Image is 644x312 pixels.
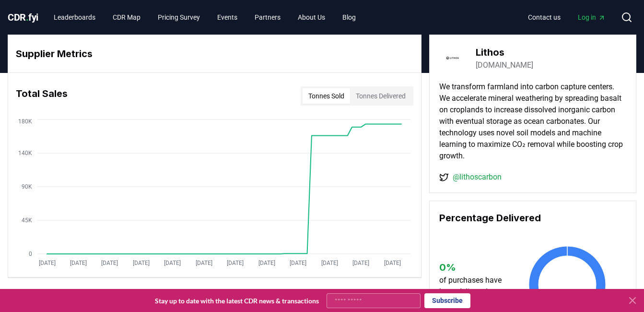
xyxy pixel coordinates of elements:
tspan: [DATE] [39,260,56,266]
tspan: [DATE] [258,260,275,266]
tspan: [DATE] [290,260,306,266]
h3: Lithos [476,45,533,60]
tspan: 90K [22,183,32,190]
tspan: [DATE] [101,260,118,266]
button: Tonnes Sold [303,88,350,104]
a: About Us [290,9,333,26]
h3: 0 % [439,260,510,275]
a: Pricing Survey [150,9,208,26]
span: CDR fyi [8,12,38,23]
a: @lithoscarbon [453,171,502,183]
nav: Main [520,9,613,26]
p: of purchases have been delivered [439,275,510,298]
h3: Percentage Delivered [439,211,626,225]
tspan: [DATE] [227,260,244,266]
img: Lithos-logo [439,45,466,72]
a: CDR Map [105,9,148,26]
a: Contact us [520,9,568,26]
tspan: 140K [18,150,32,156]
a: Partners [247,9,288,26]
tspan: 0 [29,251,32,257]
tspan: [DATE] [321,260,338,266]
span: . [26,12,29,23]
span: Log in [578,12,606,22]
tspan: [DATE] [133,260,150,266]
a: Events [210,9,245,26]
a: [DOMAIN_NAME] [476,60,533,71]
h3: Supplier Metrics [16,47,413,61]
tspan: [DATE] [196,260,212,266]
p: We transform farmland into carbon capture centers. We accelerate mineral weathering by spreading ... [439,81,626,162]
button: Tonnes Delivered [350,88,411,104]
nav: Main [46,9,363,26]
a: Leaderboards [46,9,103,26]
tspan: [DATE] [384,260,401,266]
h3: Total Sales [16,86,68,106]
a: Log in [570,9,613,26]
tspan: [DATE] [164,260,181,266]
tspan: 180K [18,118,32,125]
tspan: [DATE] [352,260,369,266]
a: Blog [335,9,363,26]
a: CDR.fyi [8,11,38,24]
tspan: 45K [22,217,32,224]
tspan: [DATE] [70,260,87,266]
